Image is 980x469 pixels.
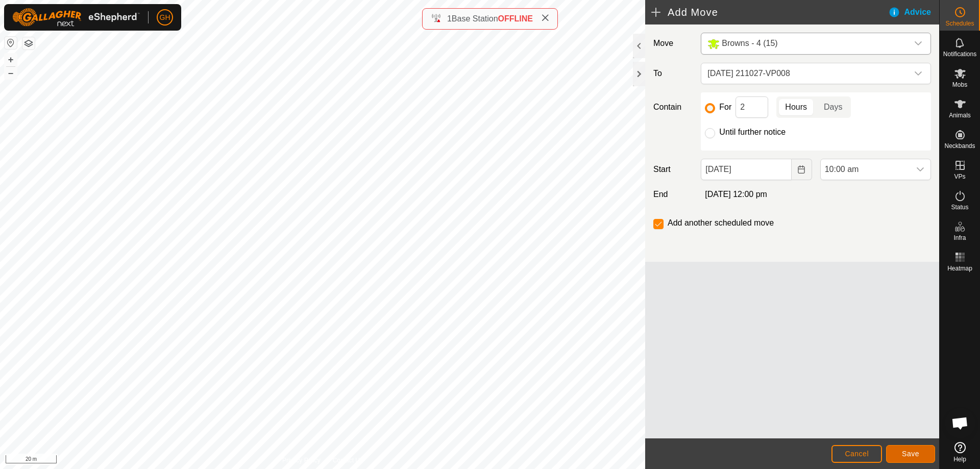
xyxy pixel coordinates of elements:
div: dropdown trigger [910,159,930,180]
span: Cancel [845,450,869,458]
span: GH [160,12,170,23]
h2: Add Move [651,6,888,18]
span: Infra [953,235,966,241]
span: Neckbands [944,143,975,149]
span: OFFLINE [498,14,533,23]
img: Gallagher Logo [12,8,140,27]
span: Schedules [945,20,974,27]
label: Contain [649,101,697,113]
span: [DATE] 12:00 pm [705,190,767,199]
button: Reset Map [5,37,17,49]
span: Days [824,101,842,113]
label: Add another scheduled move [668,219,774,227]
span: 2025-09-04 211027-VP008 [703,63,908,84]
span: Save [902,450,919,458]
span: Browns - 4 (15) [722,39,777,47]
label: Until further notice [719,128,786,136]
span: Base Station [452,14,498,23]
span: Notifications [943,51,976,57]
label: To [649,63,697,84]
button: Save [886,445,935,463]
label: End [649,188,697,201]
span: Status [951,204,968,210]
span: Animals [949,112,971,118]
span: Mobs [952,82,967,88]
span: 10:00 am [821,159,910,180]
span: Hours [785,101,807,113]
div: dropdown trigger [908,63,928,84]
label: For [719,103,731,111]
button: Choose Date [792,159,812,180]
button: – [5,67,17,79]
label: Move [649,33,697,55]
a: Help [940,438,980,466]
button: + [5,54,17,66]
a: Privacy Policy [282,456,321,465]
button: Cancel [831,445,882,463]
a: Contact Us [333,456,363,465]
span: Help [953,456,966,462]
span: 1 [447,14,452,23]
button: Map Layers [22,37,35,50]
span: VPs [954,174,965,180]
div: dropdown trigger [908,33,928,54]
label: Start [649,163,697,176]
span: Heatmap [947,265,972,271]
span: Browns - 4 [703,33,908,54]
div: Open chat [945,408,975,438]
div: Advice [888,6,939,18]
